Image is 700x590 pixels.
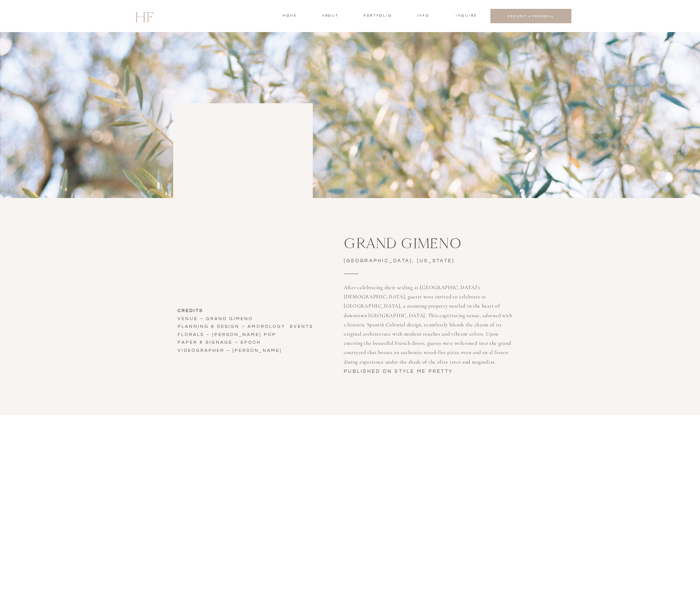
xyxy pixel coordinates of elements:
[283,13,296,20] a: home
[364,13,391,20] a: portfolio
[344,257,472,267] h3: [GEOGRAPHIC_DATA], [US_STATE]
[496,14,566,18] a: REQUEST A PROPOSAL
[344,283,516,358] h3: After celebrating their sealing at [GEOGRAPHIC_DATA]’s [DEMOGRAPHIC_DATA], guests were invited to...
[344,367,472,378] h3: Published on Style Me Pretty
[322,13,337,20] a: about
[344,236,567,257] h3: Grand Gimeno
[178,307,330,371] h3: Venue – GRAND GIMENO Planning & DESIGN – AMOROLOGY Events florals – [PERSON_NAME] POP PAPER & SIG...
[135,6,153,27] a: HF
[416,13,430,20] a: INFO
[178,308,203,313] b: CREDITS
[456,13,476,20] a: INQUIRE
